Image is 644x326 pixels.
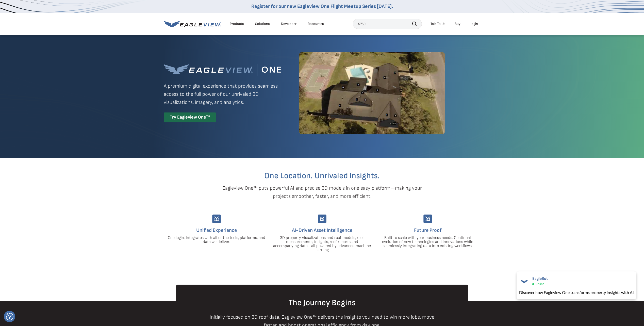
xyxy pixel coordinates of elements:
[455,22,460,26] a: Buy
[213,184,431,200] p: Eagleview One™ puts powerful AI and precise 3D models in one easy platform—making your projects s...
[168,226,266,234] h4: Unified Experience
[251,3,393,9] a: Register for our new Eagleview One Flight Meetup Series [DATE].
[379,236,477,248] p: Built to scale with your business needs. Continual evolution of new technologies and innovations ...
[168,236,266,244] p: One login. Integrates with all of the tools, platforms, and data we deliver.
[470,22,478,26] div: Login
[519,276,529,286] img: EagleBot
[519,289,634,296] div: Discover how Eagleview One transforms property insights with AI
[536,282,544,286] span: Online
[532,276,548,281] span: EagleBot
[164,82,281,106] p: A premium digital experience that provides seamless access to the full power of our unrivaled 3D ...
[255,22,270,26] div: Solutions
[308,22,324,26] div: Resources
[281,22,296,26] a: Developer
[379,226,477,234] h4: Future Proof
[318,215,326,223] img: Group-9744.svg
[6,313,13,320] img: Revisit consent button
[230,22,244,26] div: Products
[212,215,221,223] img: Group-9744.svg
[164,112,216,122] div: Try Eagleview One™
[176,299,468,307] h2: The Journey Begins
[6,313,13,320] button: Consent Preferences
[431,22,445,26] div: Talk To Us
[353,19,422,29] input: Search
[168,172,477,180] h2: One Location. Unrivaled Insights.
[273,236,371,252] p: 3D property visualizations and roof models, roof measurements, insights, roof reports and accompa...
[273,226,371,234] h4: AI-Driven Asset Intelligence
[423,215,432,223] img: Group-9744.svg
[164,64,281,76] img: Eagleview One™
